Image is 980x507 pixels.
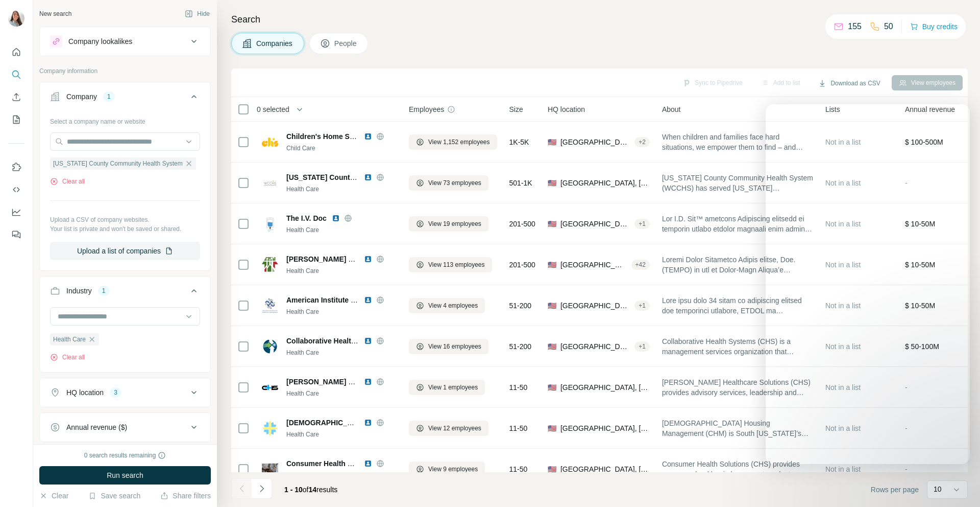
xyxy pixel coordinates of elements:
[40,415,210,440] button: Annual revenue ($)
[428,178,481,188] span: View 73 employees
[66,422,127,432] div: Annual revenue ($)
[548,260,556,270] span: 🇺🇸
[662,418,813,439] span: [DEMOGRAPHIC_DATA] Housing Management (CHM) is South [US_STATE]’s trusted leader in quality renta...
[811,76,887,91] button: Download as CSV
[560,341,630,352] span: [GEOGRAPHIC_DATA], [US_STATE]
[262,420,278,436] img: Logo of Catholic Housing Management
[50,215,200,224] p: Upload a CSV of company websites.
[560,137,630,147] span: [GEOGRAPHIC_DATA], [US_STATE]
[178,6,217,21] button: Hide
[262,216,278,232] img: Logo of The I.V. Doc
[231,12,968,27] h4: Search
[848,20,862,33] p: 155
[286,471,397,480] div: Health Care
[509,301,532,311] span: 51-200
[66,286,92,296] div: Industry
[364,459,372,468] img: LinkedIn logo
[409,298,485,313] button: View 4 employees
[309,486,317,494] span: 14
[286,213,327,223] span: The I.V. Doc
[286,144,397,153] div: Child Care
[662,295,813,316] span: Lore ipsu dolo 34 sitam co adipiscing elitsed doe temporinci utlabore, ETDOL ma aliquaenimad mini...
[50,242,200,260] button: Upload a list of companies
[364,337,372,345] img: LinkedIn logo
[934,484,942,494] p: 10
[662,173,813,193] span: [US_STATE] County Community Health System (WCCHS) has served [US_STATE][GEOGRAPHIC_DATA] and the ...
[548,104,585,114] span: HQ location
[8,225,24,244] button: Feedback
[364,378,372,386] img: LinkedIn logo
[332,214,340,222] img: LinkedIn logo
[560,423,650,433] span: [GEOGRAPHIC_DATA], [US_STATE]
[286,348,397,357] div: Health Care
[871,485,919,495] span: Rows per page
[634,301,650,310] div: + 1
[409,257,492,272] button: View 113 employees
[286,173,447,181] span: [US_STATE] County Community Health System
[68,36,132,47] div: Company lookalikes
[98,286,110,295] div: 1
[262,175,278,191] img: Logo of Wyoming County Community Health System
[257,104,289,114] span: 0 selected
[8,43,24,61] button: Quick start
[88,491,140,501] button: Save search
[364,255,372,263] img: LinkedIn logo
[910,19,958,34] button: Buy credits
[286,185,397,194] div: Health Care
[428,342,481,351] span: View 16 employees
[560,301,630,311] span: [GEOGRAPHIC_DATA], [US_STATE]
[8,203,24,221] button: Dashboard
[428,301,478,310] span: View 4 employees
[548,464,556,474] span: 🇺🇸
[53,335,86,344] span: Health Care
[631,260,650,269] div: + 42
[160,491,211,501] button: Share filters
[39,466,211,485] button: Run search
[40,84,210,113] button: Company1
[103,92,115,101] div: 1
[286,132,422,141] span: Children's Home Society of [US_STATE]
[409,421,488,436] button: View 12 employees
[286,430,397,439] div: Health Care
[409,104,444,114] span: Employees
[40,380,210,405] button: HQ location3
[548,301,556,311] span: 🇺🇸
[39,66,211,76] p: Company information
[509,178,532,188] span: 501-1K
[560,178,650,188] span: [GEOGRAPHIC_DATA], [US_STATE]
[262,134,278,150] img: Logo of Children's Home Society of Florida
[428,219,481,228] span: View 19 employees
[303,486,309,494] span: of
[409,380,485,395] button: View 1 employees
[548,178,556,188] span: 🇺🇸
[428,260,485,269] span: View 113 employees
[409,216,488,232] button: View 19 employees
[262,379,278,396] img: Logo of Campbell Healthcare Solutions
[8,110,24,129] button: My lists
[262,338,278,355] img: Logo of Collaborative Health Systems
[40,279,210,307] button: Industry1
[548,423,556,433] span: 🇺🇸
[509,382,528,393] span: 11-50
[107,470,143,480] span: Run search
[548,341,556,352] span: 🇺🇸
[364,132,372,141] img: LinkedIn logo
[364,173,372,181] img: LinkedIn logo
[8,65,24,84] button: Search
[40,29,210,54] button: Company lookalikes
[945,472,970,497] iframe: Intercom live chat
[84,451,166,460] div: 0 search results remaining
[662,104,681,114] span: About
[509,104,523,114] span: Size
[509,137,529,147] span: 1K-5K
[560,260,627,270] span: [GEOGRAPHIC_DATA], [US_STATE]
[8,10,24,27] img: Avatar
[634,219,650,228] div: + 1
[39,9,71,18] div: New search
[560,464,650,474] span: [GEOGRAPHIC_DATA], [US_STATE]
[50,353,85,362] button: Clear all
[905,465,908,473] span: -
[50,113,200,126] div: Select a company name or website
[286,307,397,316] div: Health Care
[509,464,528,474] span: 11-50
